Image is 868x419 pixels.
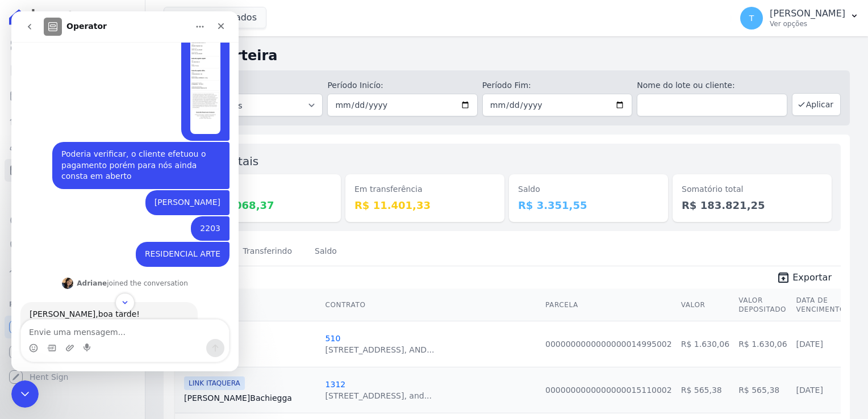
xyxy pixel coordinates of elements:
[734,367,791,413] td: R$ 565,38
[9,265,218,291] div: Adriane diz…
[731,2,868,34] button: T [PERSON_NAME] Ver opções
[677,367,734,413] td: R$ 565,38
[143,186,209,197] div: [PERSON_NAME]
[11,380,39,408] iframe: Intercom live chat
[175,289,321,321] th: Cliente
[354,198,495,213] dd: R$ 11.401,33
[777,271,790,284] i: unarchive
[482,79,632,91] label: Período Fim:
[9,205,218,231] div: Thayna diz…
[54,332,63,341] button: Upload do anexo
[325,344,435,355] div: [STREET_ADDRESS], AND...
[792,289,850,321] th: Data de Vencimento
[734,321,791,367] td: R$ 1.630,06
[189,212,209,223] div: 2203
[545,386,672,395] a: 0000000000000000015110002
[5,209,140,232] a: Crédito
[5,84,140,107] a: Parcelas
[325,334,341,343] a: 510
[184,392,316,404] a: [PERSON_NAME]Bachiegga
[184,346,316,358] a: AlineCosta
[792,93,841,116] button: Aplicar
[5,184,140,207] a: Transferências
[5,341,140,363] a: Conta Hent
[50,137,209,171] div: Poderia verificar, o cliente efetuou o pagamento porém para nós ainda consta em aberto
[770,19,845,28] p: Ver opções
[9,231,218,265] div: Thayna diz…
[180,205,218,230] div: 2203
[18,298,177,309] div: [PERSON_NAME],boa tarde!
[5,159,140,182] a: Minha Carteira
[133,237,209,249] div: RESIDENCIAL ARTE
[5,316,140,338] a: Recebíveis
[5,109,140,132] a: Lotes
[9,298,136,311] div: Plataformas
[65,268,95,276] b: Adriane
[36,332,45,341] button: Selecionador de GIF
[184,376,245,390] span: LINK ITAQUERA
[9,179,218,205] div: Thayna diz…
[191,198,332,213] dd: R$ 169.068,37
[5,234,140,257] a: Negativação
[241,237,295,267] a: Transferindo
[734,289,791,321] th: Valor Depositado
[51,266,62,278] img: Profile image for Adriane
[518,198,659,213] dd: R$ 3.351,55
[682,198,823,213] dd: R$ 183.821,25
[104,282,123,301] button: Scroll to bottom
[5,34,140,57] a: Visão Geral
[5,59,140,82] a: Contratos
[5,259,140,282] a: Troca de Arquivos
[195,328,213,346] button: Enviar uma mensagem
[545,340,672,349] a: 0000000000000000014995002
[124,231,218,255] div: RESIDENCIAL ARTE
[749,14,754,22] span: T
[637,79,787,91] label: Nome do lote ou cliente:
[65,267,177,277] div: joined the conversation
[518,183,659,195] dt: Saldo
[11,11,239,371] iframe: Intercom live chat
[770,8,845,19] p: [PERSON_NAME]
[792,271,832,284] span: Exportar
[325,380,346,389] a: 1312
[10,308,218,328] textarea: Envie uma mensagem...
[9,131,218,179] div: Thayna diz…
[191,183,332,195] dt: Depositado
[677,289,734,321] th: Valor
[164,45,850,66] h2: Minha Carteira
[312,237,339,267] a: Saldo
[325,390,432,401] div: [STREET_ADDRESS], and...
[72,332,81,341] button: Start recording
[796,386,823,395] a: [DATE]
[164,7,266,28] button: 7 selecionados
[677,321,734,367] td: R$ 1.630,06
[354,183,495,195] dt: Em transferência
[18,332,27,341] button: Selecionador de Emoji
[327,79,477,91] label: Período Inicío:
[321,289,541,321] th: Contrato
[767,271,841,287] a: unarchive Exportar
[134,179,218,204] div: [PERSON_NAME]
[682,183,823,195] dt: Somatório total
[796,340,823,349] a: [DATE]
[541,289,677,321] th: Parcela
[5,134,140,157] a: Clientes
[41,131,218,178] div: Poderia verificar, o cliente efetuou o pagamento porém para nós ainda consta em aberto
